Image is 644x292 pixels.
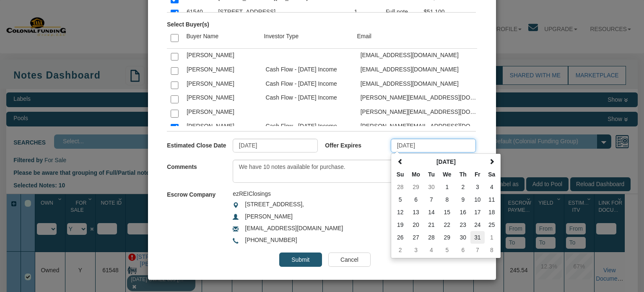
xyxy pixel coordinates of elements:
td: 4 [424,244,439,256]
span: [STREET_ADDRESS], [245,201,304,208]
td: 6 [455,244,470,256]
td: [PERSON_NAME] [183,92,262,106]
td: 11 [485,193,499,206]
td: 30 [455,231,470,244]
td: 3 [408,244,424,256]
td: Cash Flow - [DATE] Income [262,63,356,77]
span: Next Month [489,159,495,165]
td: 2 [393,244,408,256]
td: 14 [424,206,439,218]
td: 16 [455,206,470,218]
td: 7 [424,193,439,206]
td: $51,100 [420,6,483,20]
td: 26 [393,231,408,244]
label: Select Buyer(s) [167,17,209,29]
td: 19 [393,218,408,231]
td: [PERSON_NAME][EMAIL_ADDRESS][DOMAIN_NAME] [356,92,483,106]
td: 28 [393,181,408,193]
td: [STREET_ADDRESS] [214,6,350,20]
input: MM/DD/YYYY [391,139,476,153]
th: Mo [408,168,424,181]
td: 3 [470,181,485,193]
div: ezREIClosings [233,190,391,198]
td: 2 [455,181,470,193]
td: [EMAIL_ADDRESS][DOMAIN_NAME] [356,49,483,63]
label: Escrow Company [167,187,216,199]
label: Estimated Close Date [167,139,233,150]
td: 22 [439,218,455,231]
td: 29 [408,181,424,193]
td: 4 [485,181,499,193]
th: Su [393,168,408,181]
span: [EMAIL_ADDRESS][DOMAIN_NAME] [245,225,343,231]
td: 30 [424,181,439,193]
td: [PERSON_NAME][EMAIL_ADDRESS][DOMAIN_NAME] [356,106,483,120]
td: 7 [470,244,485,256]
td: 12 [393,206,408,218]
th: Sa [485,168,499,181]
td: 28 [424,231,439,244]
td: 1 [485,231,499,244]
td: Email [353,29,477,48]
th: Th [455,168,470,181]
td: [PERSON_NAME] [183,106,262,120]
td: 20 [408,218,424,231]
input: Submit [279,253,322,267]
td: 8 [439,193,455,206]
td: 5 [393,193,408,206]
th: Select Month [408,155,485,168]
td: 9 [455,193,470,206]
td: [EMAIL_ADDRESS][DOMAIN_NAME] [356,63,483,77]
td: 21 [424,218,439,231]
input: Cancel [328,253,371,267]
td: 13 [408,206,424,218]
th: We [439,168,455,181]
td: 5 [439,244,455,256]
td: 27 [408,231,424,244]
td: Investor Type [260,29,353,48]
td: 31 [470,231,485,244]
td: Cash Flow - [DATE] Income [262,77,356,92]
td: Buyer Name [182,29,260,48]
td: Full note [382,6,420,20]
input: MM/DD/YYYY [233,139,318,153]
td: Cash Flow - [DATE] Income [262,92,356,106]
td: [PERSON_NAME] [183,49,262,63]
th: Fr [470,168,485,181]
span: [PERSON_NAME] [245,213,293,220]
span: [PHONE_NUMBER] [245,237,297,243]
td: 61540 [183,6,214,20]
th: Tu [424,168,439,181]
td: 1 [439,181,455,193]
td: 6 [408,193,424,206]
td: [EMAIL_ADDRESS][DOMAIN_NAME] [356,77,483,92]
td: 25 [485,218,499,231]
td: 23 [455,218,470,231]
td: 8 [485,244,499,256]
td: 17 [470,206,485,218]
td: [PERSON_NAME] [183,77,262,92]
td: 29 [439,231,455,244]
td: 18 [485,206,499,218]
td: [PERSON_NAME] [183,63,262,77]
td: 10 [470,193,485,206]
span: Previous Month [397,159,403,165]
label: Offer Expires [325,139,391,150]
td: 1 [350,6,382,20]
td: [PERSON_NAME] [183,120,262,134]
td: [PERSON_NAME][EMAIL_ADDRESS][DOMAIN_NAME] [356,120,483,134]
td: Cash Flow - [DATE] Income [262,120,356,134]
label: Comments [167,160,233,171]
td: 15 [439,206,455,218]
td: 24 [470,218,485,231]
